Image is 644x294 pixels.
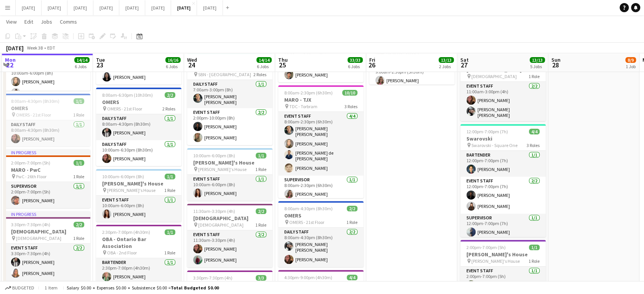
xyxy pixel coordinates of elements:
[47,45,55,51] div: EDT
[25,45,44,51] span: Week 38
[93,0,119,15] button: [DATE]
[24,18,33,25] span: Edit
[41,18,52,25] span: Jobs
[119,0,145,15] button: [DATE]
[16,0,42,15] button: [DATE]
[4,284,35,292] button: Budgeted
[6,44,24,52] div: [DATE]
[67,285,219,291] div: Salary $0.00 + Expenses $0.00 + Subsistence $0.00 =
[171,0,197,15] button: [DATE]
[57,17,80,27] a: Comms
[171,285,219,291] span: Total Budgeted $0.00
[42,285,60,291] span: 1 item
[12,285,34,291] span: Budgeted
[21,17,36,27] a: Edit
[197,0,223,15] button: [DATE]
[145,0,171,15] button: [DATE]
[3,17,20,27] a: View
[42,0,67,15] button: [DATE]
[67,0,93,15] button: [DATE]
[6,18,17,25] span: View
[60,18,77,25] span: Comms
[38,17,55,27] a: Jobs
